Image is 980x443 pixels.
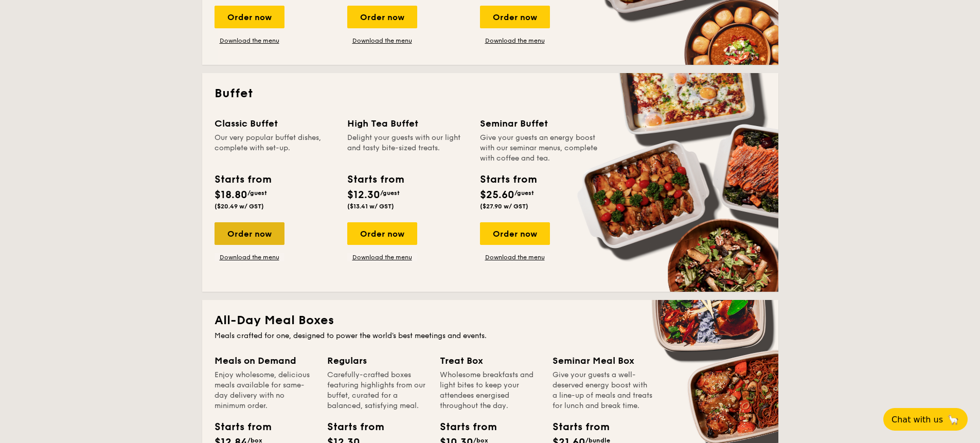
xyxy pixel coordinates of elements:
div: Give your guests a well-deserved energy boost with a line-up of meals and treats for lunch and br... [553,370,653,411]
div: Order now [215,6,284,28]
a: Download the menu [347,37,417,45]
h2: All-Day Meal Boxes [215,312,766,329]
a: Download the menu [215,37,284,45]
div: Starts from [347,172,403,187]
div: High Tea Buffet [347,116,468,131]
a: Download the menu [215,253,284,261]
div: Carefully-crafted boxes featuring highlights from our buffet, curated for a balanced, satisfying ... [327,370,427,411]
div: Starts from [327,419,373,435]
div: Starts from [215,419,261,435]
div: Order now [480,222,550,245]
span: ($20.49 w/ GST) [215,203,264,210]
div: Meals on Demand [215,353,315,368]
div: Treat Box [440,353,540,368]
div: Our very popular buffet dishes, complete with set-up. [215,133,335,164]
div: Delight your guests with our light and tasty bite-sized treats. [347,133,468,164]
span: ($27.90 w/ GST) [480,203,528,210]
div: Order now [215,222,284,245]
span: $25.60 [480,189,514,201]
div: Seminar Meal Box [553,353,653,368]
div: Meals crafted for one, designed to power the world's best meetings and events. [215,331,766,341]
div: Regulars [327,353,427,368]
div: Starts from [480,172,536,187]
span: $18.80 [215,189,247,201]
span: Chat with us [892,415,943,424]
span: /guest [380,189,400,197]
div: Seminar Buffet [480,116,600,131]
span: ($13.41 w/ GST) [347,203,394,210]
a: Download the menu [480,37,550,45]
div: Order now [480,6,550,28]
span: 🦙 [947,414,959,426]
span: /guest [514,189,534,197]
div: Give your guests an energy boost with our seminar menus, complete with coffee and tea. [480,133,600,164]
span: $12.30 [347,189,380,201]
h2: Buffet [215,85,766,102]
div: Wholesome breakfasts and light bites to keep your attendees energised throughout the day. [440,370,540,411]
a: Download the menu [480,253,550,261]
div: Enjoy wholesome, delicious meals available for same-day delivery with no minimum order. [215,370,315,411]
span: /guest [247,189,267,197]
div: Order now [347,222,417,245]
div: Order now [347,6,417,28]
div: Starts from [215,172,271,187]
button: Chat with us🦙 [883,408,968,431]
div: Starts from [440,419,486,435]
a: Download the menu [347,253,417,261]
div: Classic Buffet [215,116,335,131]
div: Starts from [553,419,599,435]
